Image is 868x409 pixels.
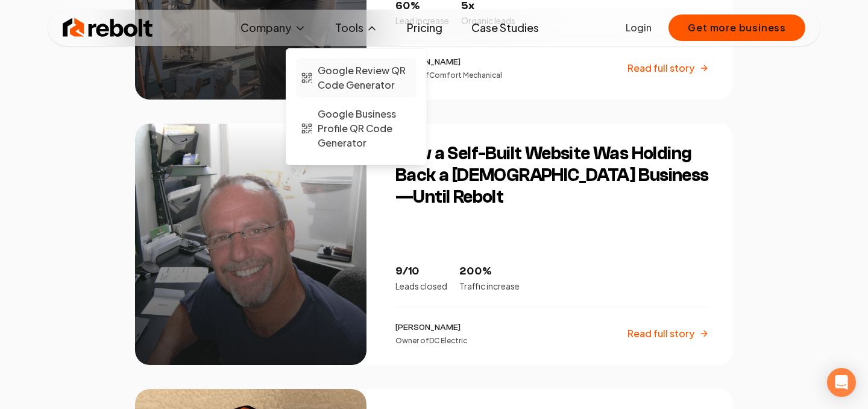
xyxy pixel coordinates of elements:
[626,21,652,35] a: Login
[395,143,709,208] h3: How a Self-Built Website Was Holding Back a [DEMOGRAPHIC_DATA] Business—Until Rebolt
[318,107,412,150] span: Google Business Profile QR Code Generator
[395,322,467,334] p: [PERSON_NAME]
[459,263,520,280] p: 200%
[395,336,467,346] p: Owner of DC Electric
[135,124,733,365] a: How a Self-Built Website Was Holding Back a 22-Year-Old Business—Until Rebolt How a Self-Built We...
[668,14,805,41] button: Get more business
[627,61,694,75] p: Read full story
[231,16,316,40] button: Company
[395,71,502,80] p: Owner of Comfort Mechanical
[395,280,447,292] p: Leads closed
[63,16,153,40] img: Rebolt Logo
[296,102,417,155] a: Google Business Profile QR Code Generator
[318,63,412,92] span: Google Review QR Code Generator
[827,368,856,397] div: Open Intercom Messenger
[296,59,417,97] a: Google Review QR Code Generator
[459,280,520,292] p: Traffic increase
[395,263,447,280] p: 9/10
[325,16,388,40] button: Tools
[462,16,549,40] a: Case Studies
[397,16,452,40] a: Pricing
[395,56,502,68] p: [PERSON_NAME]
[627,326,694,341] p: Read full story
